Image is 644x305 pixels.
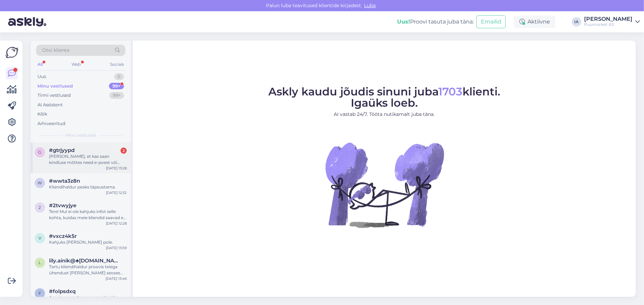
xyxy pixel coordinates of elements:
span: l [39,260,41,265]
button: Emailid [476,15,506,28]
div: IA [572,17,581,27]
a: [PERSON_NAME]Puumarket AS [584,16,640,27]
span: Luba [362,2,378,9]
div: Kõik [37,111,47,118]
div: Uus [37,73,46,80]
div: AI Assistent [37,102,63,108]
div: Kahjuks [PERSON_NAME] pole. [49,239,127,245]
span: 2 [39,205,41,210]
div: Minu vestlused [37,83,73,90]
div: Socials [109,60,125,69]
div: Kliendihaldur peaks täpsustama. [49,184,127,190]
span: g [38,150,42,155]
div: [PERSON_NAME], et kas saan kindluse mõttes need e-poest või kohapeal [PERSON_NAME]-homme ära tell... [49,153,127,166]
div: Tere! Mul ei ole kahjuks infot selle kohta, kuidas meie kliendid saavad e-arveid tellida. Edastan... [49,209,127,221]
span: Minu vestlused [65,132,96,138]
div: All [36,60,44,69]
span: 1703 [438,85,462,98]
span: lily.ainik@♣mail.ee [49,258,120,264]
img: No Chat active [323,123,446,246]
div: Tartu kliendihaldur proovis teiega ühendust [PERSON_NAME] seoses tellimusega, aga ei saanud teid ... [49,264,127,276]
div: Aktiivne [514,16,555,28]
div: 2 [121,148,127,154]
div: [PERSON_NAME] [584,16,632,22]
div: Puumarket AS [584,22,632,27]
b: Uus! [397,18,410,25]
div: 0 [114,73,124,80]
div: [DATE] 12:28 [106,221,127,226]
span: #wwta3z8n [49,178,80,184]
span: w [38,180,42,185]
p: AI vastab 24/7. Tööta nutikamalt juba täna. [268,111,500,118]
img: Askly Logo [5,46,18,59]
span: f [38,291,41,296]
div: [DATE] 13:59 [106,245,127,250]
span: #gtrjyypd [49,147,75,153]
span: Otsi kliente [42,47,69,54]
div: [DATE] 13:46 [106,276,127,281]
div: Arhiveeritud [37,120,65,127]
span: #2tvwyjye [49,202,76,209]
div: 99+ [109,92,124,99]
span: #vxcz4k5r [49,233,77,239]
span: Askly kaudu jõudis sinuni juba klienti. Igaüks loeb. [268,85,500,109]
div: Tiimi vestlused [37,92,71,99]
div: 99+ [109,83,124,90]
span: v [38,235,41,241]
span: #folpsdxq [49,288,76,294]
div: [DATE] 12:32 [106,190,127,195]
div: Proovi tasuta juba täna: [397,18,474,26]
div: Web [70,60,82,69]
div: [DATE] 13:28 [106,166,127,171]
